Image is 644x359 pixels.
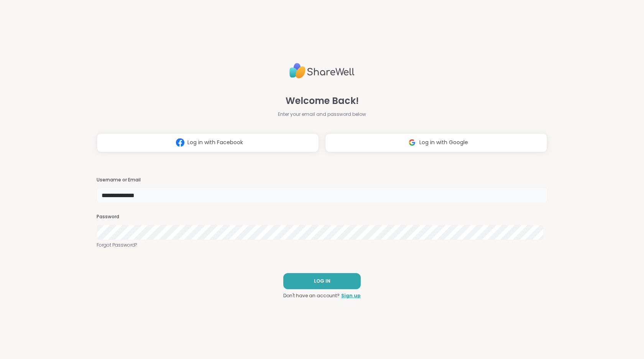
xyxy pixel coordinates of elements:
[97,214,547,220] h3: Password
[341,292,361,299] a: Sign up
[187,138,243,147] span: Log in with Facebook
[97,177,547,183] h3: Username or Email
[97,133,319,152] button: Log in with Facebook
[283,273,361,289] button: LOG IN
[419,138,468,147] span: Log in with Google
[314,278,330,285] span: LOG IN
[283,292,340,299] span: Don't have an account?
[405,135,419,150] img: ShareWell Logomark
[97,242,547,249] a: Forgot Password?
[325,133,547,152] button: Log in with Google
[289,60,355,82] img: ShareWell Logo
[286,94,359,108] span: Welcome Back!
[278,111,366,118] span: Enter your email and password below
[173,135,187,150] img: ShareWell Logomark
